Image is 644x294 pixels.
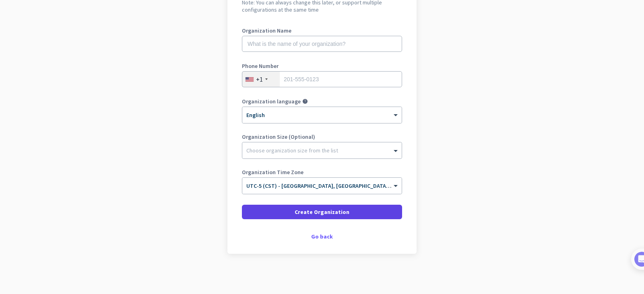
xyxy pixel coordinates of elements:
[242,134,402,140] label: Organization Size (Optional)
[242,71,402,87] input: 201-555-0123
[295,208,349,216] span: Create Organization
[242,36,402,52] input: What is the name of your organization?
[242,234,402,239] div: Go back
[302,99,308,104] i: help
[242,63,402,69] label: Phone Number
[242,99,301,104] label: Organization language
[256,75,263,83] div: +1
[242,205,402,219] button: Create Organization
[242,169,402,175] label: Organization Time Zone
[242,28,402,33] label: Organization Name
